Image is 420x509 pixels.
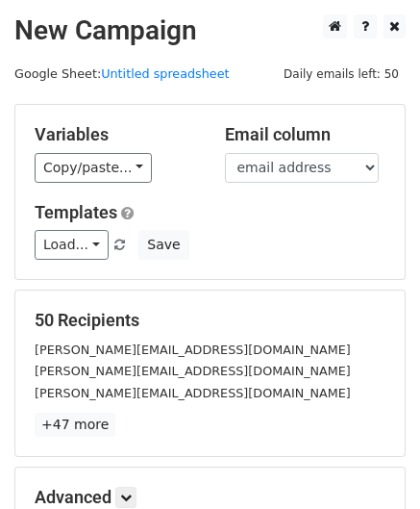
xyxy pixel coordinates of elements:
h2: New Campaign [14,14,406,47]
button: Save [138,230,188,260]
a: Daily emails left: 50 [277,66,406,81]
a: +47 more [35,413,115,437]
h5: Variables [35,124,196,145]
a: Templates [35,202,117,222]
h5: Advanced [35,487,385,508]
small: [PERSON_NAME][EMAIL_ADDRESS][DOMAIN_NAME] [35,343,351,357]
h5: 50 Recipients [35,310,385,331]
h5: Email column [225,124,386,145]
small: [PERSON_NAME][EMAIL_ADDRESS][DOMAIN_NAME] [35,364,351,378]
small: Google Sheet: [14,66,230,81]
small: [PERSON_NAME][EMAIL_ADDRESS][DOMAIN_NAME] [35,386,351,400]
a: Copy/paste... [35,153,152,183]
span: Daily emails left: 50 [277,64,406,85]
a: Untitled spreadsheet [101,66,229,81]
a: Load... [35,230,109,260]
